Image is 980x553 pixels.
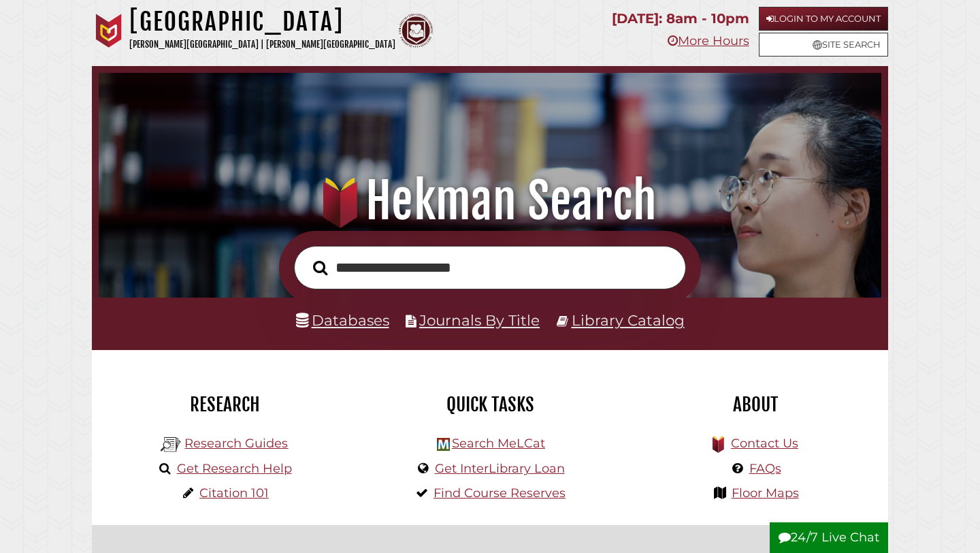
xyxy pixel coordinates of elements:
[612,7,749,31] p: [DATE]: 8am - 10pm
[452,436,545,451] a: Search MeLCat
[296,311,389,329] a: Databases
[731,436,798,451] a: Contact Us
[313,259,327,275] i: Search
[419,311,540,329] a: Journals By Title
[184,436,288,451] a: Research Guides
[102,393,347,416] h2: Research
[129,7,395,37] h1: [GEOGRAPHIC_DATA]
[435,461,565,476] a: Get InterLibrary Loan
[732,486,799,501] a: Floor Maps
[572,311,685,329] a: Library Catalog
[759,33,888,57] a: Site Search
[399,14,433,48] img: Calvin Theological Seminary
[759,7,888,31] a: Login to My Account
[668,33,749,48] a: More Hours
[367,393,612,416] h2: Quick Tasks
[177,461,292,476] a: Get Research Help
[437,438,450,451] img: Hekman Library Logo
[161,434,181,455] img: Hekman Library Logo
[306,257,334,279] button: Search
[434,486,566,501] a: Find Course Reserves
[199,486,269,501] a: Citation 101
[114,171,867,231] h1: Hekman Search
[749,461,781,476] a: FAQs
[129,37,395,52] p: [PERSON_NAME][GEOGRAPHIC_DATA] | [PERSON_NAME][GEOGRAPHIC_DATA]
[633,393,878,416] h2: About
[92,14,126,48] img: Calvin University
